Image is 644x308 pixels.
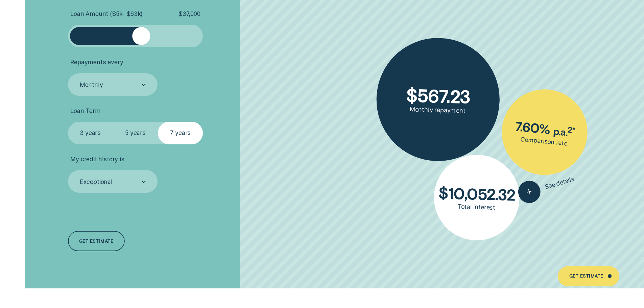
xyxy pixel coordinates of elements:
span: Loan Term [70,107,100,115]
span: See details [544,175,575,191]
label: 7 years [158,122,203,144]
label: 5 years [113,122,158,144]
span: Repayments every [70,58,123,66]
span: Loan Amount ( $5k - $63k ) [70,10,143,18]
label: 3 years [68,122,113,144]
a: Get Estimate [558,266,619,286]
button: See details [516,168,577,206]
div: Monthly [80,81,103,89]
span: $ 37,000 [178,10,200,18]
a: Get estimate [68,231,125,251]
span: My credit history is [70,156,124,163]
div: Exceptional [80,178,113,186]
